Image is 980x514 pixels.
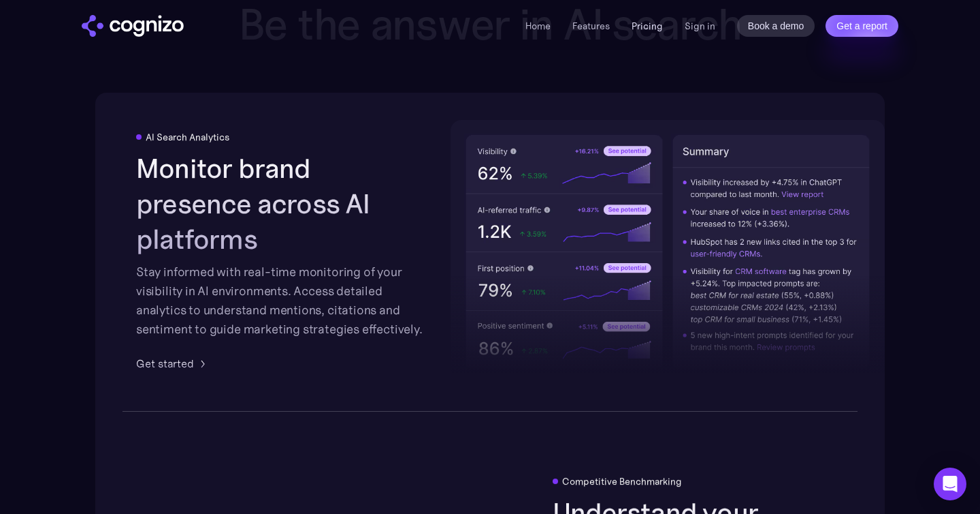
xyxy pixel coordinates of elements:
[525,20,551,32] a: Home
[82,15,184,37] a: home
[82,15,184,37] img: cognizo logo
[146,132,229,142] div: AI Search Analytics
[136,355,194,372] div: Get started
[572,20,610,32] a: Features
[737,15,815,37] a: Book a demo
[136,151,427,257] h2: Monitor brand presence across AI platforms
[685,18,715,34] a: Sign in
[934,468,966,500] div: Open Intercom Messenger
[632,20,663,32] a: Pricing
[826,15,898,37] a: Get a report
[562,477,682,487] div: Competitive Benchmarking
[451,120,885,384] img: AI visibility metrics performance insights
[136,355,210,372] a: Get started
[136,262,427,339] div: Stay informed with real-time monitoring of your visibility in AI environments. Access detailed an...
